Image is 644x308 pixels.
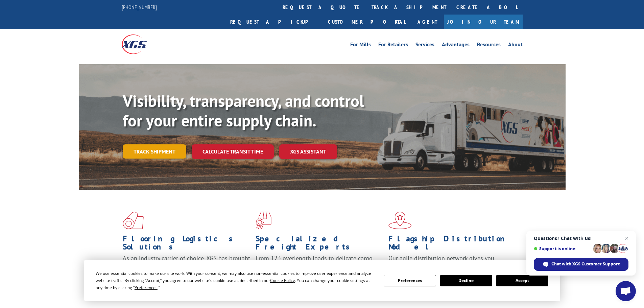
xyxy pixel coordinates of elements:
a: [PHONE_NUMBER] [122,4,157,10]
a: Customer Portal [323,15,411,29]
a: For Mills [350,42,371,49]
a: Agent [411,15,444,29]
a: Services [415,42,434,49]
a: Advantages [442,42,470,49]
a: XGS ASSISTANT [279,144,337,159]
a: Track shipment [123,144,186,159]
div: Chat with XGS Customer Support [534,258,628,271]
span: Our agile distribution network gives you nationwide inventory management on demand. [388,254,513,270]
a: Join Our Team [444,15,523,29]
button: Preferences [384,275,436,286]
button: Accept [496,275,548,286]
a: About [508,42,523,49]
div: Cookie Consent Prompt [84,260,560,301]
h1: Flagship Distribution Model [388,235,516,254]
span: Close chat [623,234,631,242]
span: Preferences [135,285,158,290]
button: Decline [440,275,492,286]
a: For Retailers [378,42,408,49]
span: Questions? Chat with us! [534,236,628,241]
span: Support is online [534,246,591,251]
div: We use essential cookies to make our site work. With your consent, we may also use non-essential ... [96,270,376,291]
img: xgs-icon-focused-on-flooring-red [256,212,271,229]
span: As an industry carrier of choice, XGS has brought innovation and dedication to flooring logistics... [123,254,250,278]
b: Visibility, transparency, and control for your entire supply chain. [123,90,364,131]
div: Open chat [616,281,636,301]
a: Resources [477,42,501,49]
img: xgs-icon-total-supply-chain-intelligence-red [123,212,144,229]
a: Calculate transit time [192,144,274,159]
p: From 123 overlength loads to delicate cargo, our experienced staff knows the best way to move you... [256,254,383,284]
a: Request a pickup [225,15,323,29]
span: Cookie Policy [270,278,295,283]
h1: Flooring Logistics Solutions [123,235,251,254]
span: Chat with XGS Customer Support [551,261,620,267]
h1: Specialized Freight Experts [256,235,383,254]
img: xgs-icon-flagship-distribution-model-red [388,212,412,229]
